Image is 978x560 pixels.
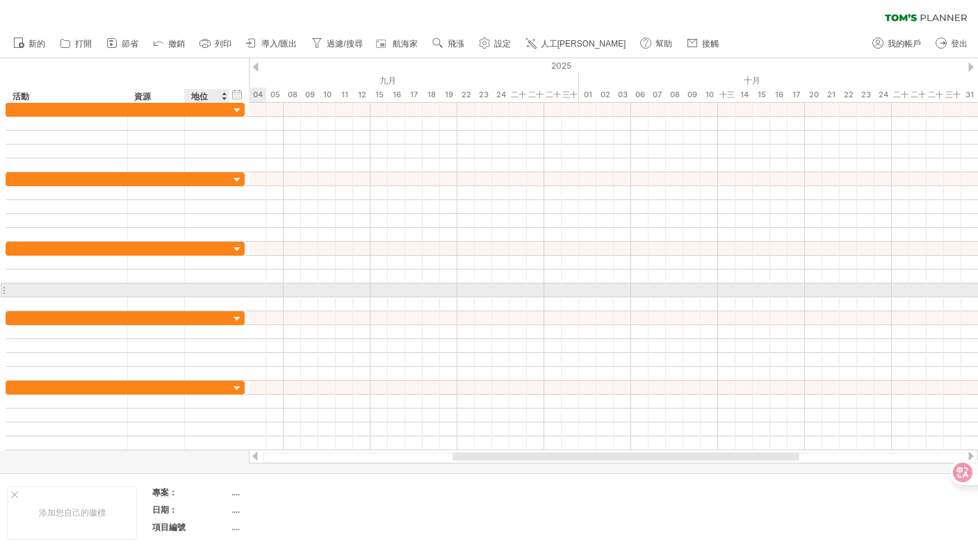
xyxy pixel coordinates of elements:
a: 打開 [56,35,96,53]
font: 資源 [134,91,151,101]
font: 15 [375,90,384,99]
font: 03 [618,90,628,99]
font: 06 [635,90,645,99]
font: 十三 [719,90,735,99]
div: 2025年9月15日星期一 [370,88,388,102]
font: .... [231,522,240,532]
div: 2025年9月23日星期二 [475,88,492,102]
font: 專案： [152,487,177,497]
font: .... [231,487,240,497]
div: 2025年10月7日星期二 [649,88,666,102]
div: 2025年9月5日星期五 [266,88,284,102]
font: 31 [965,90,974,99]
font: 幫助 [655,39,672,49]
a: 新的 [10,35,49,53]
div: 2025年10月20日星期一 [805,88,822,102]
font: 15 [758,90,766,99]
div: 2025年10月14日星期二 [735,88,753,102]
div: 2025年9月18日星期四 [423,88,440,102]
div: 2025年9月10日星期三 [318,88,336,102]
font: 接觸 [702,39,719,49]
font: 二十六 [528,90,544,114]
font: 18 [427,90,436,99]
div: 2025年10月30日，星期四 [944,88,961,102]
font: 08 [288,90,298,99]
div: 2025年9月19日星期五 [440,88,457,102]
font: 22 [462,90,471,99]
font: 打開 [75,39,92,49]
font: 日期： [152,504,177,515]
font: 01 [584,90,592,99]
div: 2025年10月9日星期四 [683,88,701,102]
font: 20 [809,90,819,99]
font: 活動 [13,91,29,101]
div: 2025年10月27日星期一 [892,88,909,102]
font: 新的 [28,39,45,49]
font: 23 [479,90,489,99]
a: 節省 [103,35,142,53]
div: 2025年10月28日星期二 [909,88,927,102]
font: 14 [740,90,749,99]
font: 導入/匯出 [261,39,297,49]
a: 航海家 [374,35,422,53]
div: 2025年9月11日，星期四 [336,88,353,102]
font: 九月 [380,75,396,85]
font: 09 [305,90,315,99]
font: 02 [601,90,610,99]
a: 人工[PERSON_NAME] [522,35,630,53]
font: 16 [775,90,783,99]
font: 24 [496,90,506,99]
font: 12 [358,90,366,99]
font: 07 [653,90,662,99]
div: 2025年9月16日星期二 [388,88,405,102]
font: 地位 [191,91,208,101]
font: 24 [879,90,888,99]
a: 登出 [932,35,972,53]
font: 我的帳戶 [888,39,921,49]
font: 2025 [551,60,571,71]
div: 2025年10月23日星期四 [857,88,874,102]
a: 幫助 [637,35,676,53]
font: 二十九 [546,90,561,114]
a: 列印 [196,35,236,53]
font: 08 [670,90,680,99]
font: 十月 [744,75,760,85]
a: 飛漲 [429,35,468,53]
font: 登出 [951,39,968,49]
font: 09 [687,90,697,99]
div: 2025年10月2日星期四 [596,88,614,102]
font: 項目編號 [152,522,186,532]
a: 過濾/搜尋 [308,35,366,53]
div: 2025年9月22日星期一 [457,88,475,102]
a: 導入/匯出 [243,35,301,53]
div: 2025年10月17日星期五 [788,88,805,102]
font: 22 [844,90,854,99]
div: 2025年9月24日星期三 [492,88,510,102]
a: 撤銷 [149,35,189,53]
div: 2025年10月22日星期三 [840,88,857,102]
div: 2025年9月26日，星期五 [527,88,544,102]
font: 添加您自己的徽標 [39,507,106,518]
div: 2025年10月24日星期五 [874,88,892,102]
font: .... [231,504,240,515]
font: 二十七 [893,90,908,114]
font: 撤銷 [168,39,185,49]
div: 2025年9月29日星期一 [544,88,562,102]
div: 2025年9月12日，星期五 [353,88,370,102]
font: 17 [410,90,418,99]
font: 05 [270,90,280,99]
font: 列印 [215,39,231,49]
font: 10 [706,90,714,99]
div: 2025年9月8日星期一 [284,88,301,102]
font: 17 [792,90,800,99]
a: 我的帳戶 [869,35,925,53]
font: 三十 [562,90,578,99]
font: 16 [393,90,401,99]
div: 2025年9月9日星期二 [301,88,318,102]
font: 三十 [945,90,961,99]
font: 二十五 [511,90,526,114]
div: 2025年10月21日星期二 [822,88,840,102]
font: 二十八 [911,90,926,114]
div: 2025年10月6日星期一 [631,88,649,102]
div: 2025年9月30日星期二 [562,88,579,102]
